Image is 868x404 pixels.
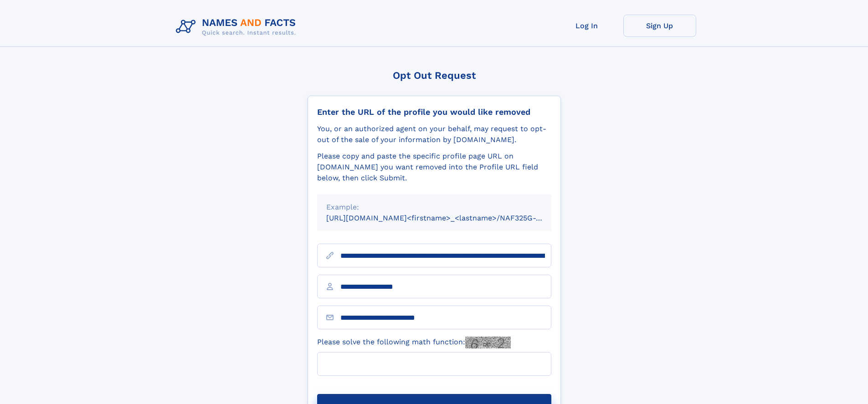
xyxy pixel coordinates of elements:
div: Example: [326,202,542,213]
div: Opt Out Request [308,70,561,81]
img: Logo Names and Facts [172,15,303,39]
small: [URL][DOMAIN_NAME]<firstname>_<lastname>/NAF325G-xxxxxxxx [326,214,569,222]
div: Please copy and paste the specific profile page URL on [DOMAIN_NAME] you want removed into the Pr... [317,151,551,184]
label: Please solve the following math function: [317,337,511,348]
div: You, or an authorized agent on your behalf, may request to opt-out of the sale of your informatio... [317,123,551,145]
div: Enter the URL of the profile you would like removed [317,107,551,117]
a: Log In [550,15,623,37]
a: Sign Up [623,15,696,37]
